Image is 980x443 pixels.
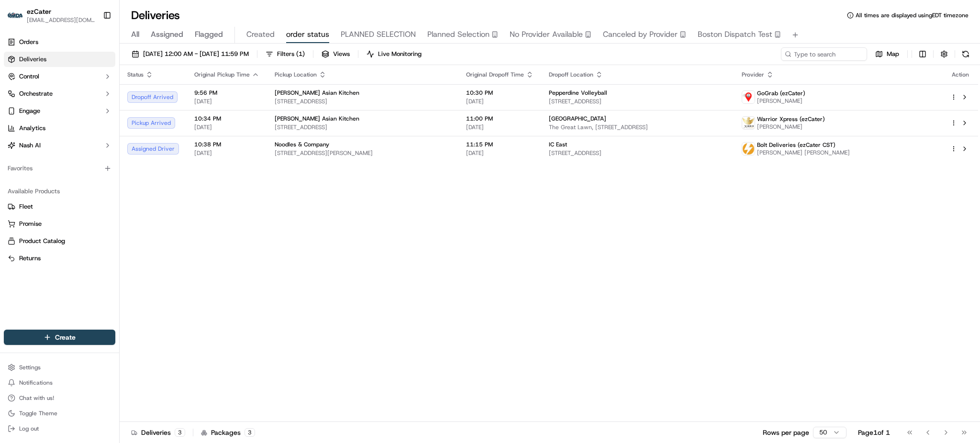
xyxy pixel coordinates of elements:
[858,428,890,437] div: Page 1 of 1
[317,47,354,61] button: Views
[4,161,115,176] div: Favorites
[127,71,144,78] span: Status
[549,98,726,105] span: [STREET_ADDRESS]
[8,202,111,211] a: Fleet
[8,254,111,263] a: Returns
[8,12,23,19] img: ezCater
[275,71,317,78] span: Pickup Location
[4,391,115,405] button: Chat with us!
[194,141,259,148] span: 10:38 PM
[27,7,51,16] button: ezCater
[742,91,755,103] img: GoGrab_Delivery.png
[143,50,249,58] span: [DATE] 12:00 AM - [DATE] 11:59 PM
[286,29,329,40] span: order status
[763,428,809,437] p: Rows per page
[757,89,805,97] span: GoGrab (ezCater)
[742,117,755,129] img: warriorxpress_logo_v2.png
[19,425,39,432] span: Log out
[887,50,899,58] span: Map
[246,29,275,40] span: Created
[466,98,534,105] span: [DATE]
[378,50,422,58] span: Live Monitoring
[175,428,185,437] div: 3
[4,86,115,101] button: Orchestrate
[4,121,115,136] a: Analytics
[742,143,755,155] img: bolt_logo.png
[194,115,259,122] span: 10:34 PM
[19,72,39,81] span: Control
[466,141,534,148] span: 11:15 PM
[427,29,490,40] span: Planned Selection
[19,364,41,371] span: Settings
[19,107,40,115] span: Engage
[8,237,111,245] a: Product Catalog
[55,332,76,342] span: Create
[959,47,972,61] button: Refresh
[4,330,115,345] button: Create
[131,29,139,40] span: All
[757,141,835,149] span: Bolt Deliveries (ezCater CST)
[698,29,772,40] span: Boston Dispatch Test
[510,29,583,40] span: No Provider Available
[950,71,970,78] div: Action
[19,237,65,245] span: Product Catalog
[4,199,115,214] button: Fleet
[19,89,53,98] span: Orchestrate
[275,149,451,157] span: [STREET_ADDRESS][PERSON_NAME]
[245,428,255,437] div: 3
[275,89,359,97] span: [PERSON_NAME] Asian Kitchen
[757,123,825,131] span: [PERSON_NAME]
[19,202,33,211] span: Fleet
[127,47,253,61] button: [DATE] 12:00 AM - [DATE] 11:59 PM
[8,220,111,228] a: Promise
[466,71,524,78] span: Original Dropoff Time
[19,394,54,402] span: Chat with us!
[275,98,451,105] span: [STREET_ADDRESS]
[757,115,825,123] span: Warrior Xpress (ezCater)
[757,97,805,105] span: [PERSON_NAME]
[19,410,57,417] span: Toggle Theme
[4,52,115,67] a: Deliveries
[4,4,99,27] button: ezCaterezCater[EMAIL_ADDRESS][DOMAIN_NAME]
[4,34,115,50] a: Orders
[549,141,567,148] span: IC East
[194,71,250,78] span: Original Pickup Time
[4,361,115,374] button: Settings
[781,47,867,61] input: Type to search
[194,149,259,157] span: [DATE]
[194,89,259,97] span: 9:56 PM
[856,11,969,19] span: All times are displayed using EDT timezone
[151,29,183,40] span: Assigned
[261,47,309,61] button: Filters(1)
[466,123,534,131] span: [DATE]
[4,184,115,199] div: Available Products
[195,29,223,40] span: Flagged
[549,71,593,78] span: Dropoff Location
[19,55,46,64] span: Deliveries
[275,141,329,148] span: Noodles & Company
[466,149,534,157] span: [DATE]
[4,233,115,249] button: Product Catalog
[466,115,534,122] span: 11:00 PM
[201,428,255,437] div: Packages
[194,123,259,131] span: [DATE]
[131,8,180,23] h1: Deliveries
[275,115,359,122] span: [PERSON_NAME] Asian Kitchen
[27,16,95,24] button: [EMAIL_ADDRESS][DOMAIN_NAME]
[549,115,606,122] span: [GEOGRAPHIC_DATA]
[4,138,115,153] button: Nash AI
[742,71,764,78] span: Provider
[362,47,426,61] button: Live Monitoring
[194,98,259,105] span: [DATE]
[19,379,53,387] span: Notifications
[19,38,38,46] span: Orders
[296,50,305,58] span: ( 1 )
[549,123,726,131] span: The Great Lawn, [STREET_ADDRESS]
[549,89,607,97] span: Pepperdine Volleyball
[4,216,115,232] button: Promise
[341,29,416,40] span: PLANNED SELECTION
[4,407,115,420] button: Toggle Theme
[19,220,42,228] span: Promise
